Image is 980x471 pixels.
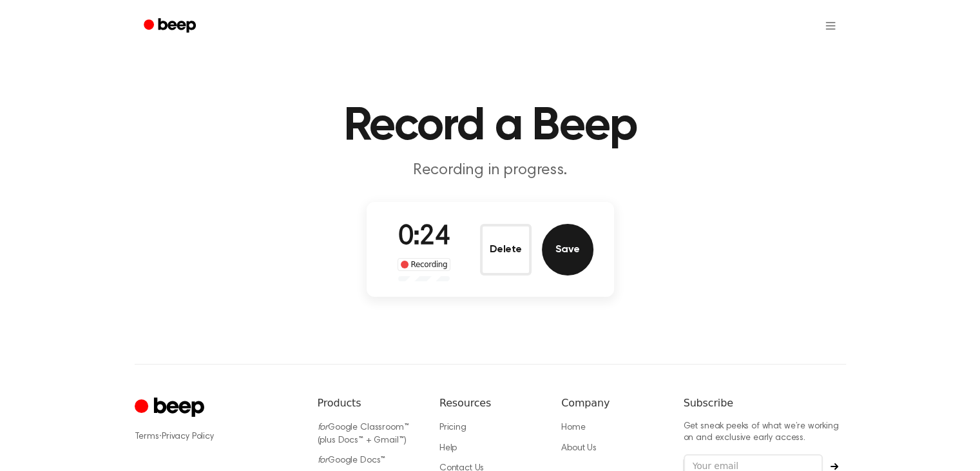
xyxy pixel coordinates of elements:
[398,258,451,271] div: Recording
[135,432,159,441] a: Terms
[243,160,738,181] p: Recording in progress.
[542,224,593,276] button: Save Audio Record
[439,396,541,411] h6: Resources
[318,423,329,432] i: for
[439,444,457,453] a: Help
[135,396,207,421] a: Cruip
[561,396,662,411] h6: Company
[162,432,214,441] a: Privacy Policy
[439,423,466,432] a: Pricing
[318,456,329,465] i: for
[684,396,846,411] h6: Subscribe
[318,396,419,411] h6: Products
[135,430,297,443] div: ·
[561,444,597,453] a: About Us
[398,224,450,251] span: 0:24
[318,456,386,465] a: forGoogle Docs™
[318,423,409,445] a: forGoogle Classroom™ (plus Docs™ + Gmail™)
[160,103,820,150] h1: Record a Beep
[815,10,846,41] button: Open menu
[135,14,207,39] a: Beep
[684,421,846,444] p: Get sneak peeks of what we’re working on and exclusive early access.
[480,224,532,276] button: Delete Audio Record
[823,463,846,470] button: Subscribe
[561,423,585,432] a: Home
